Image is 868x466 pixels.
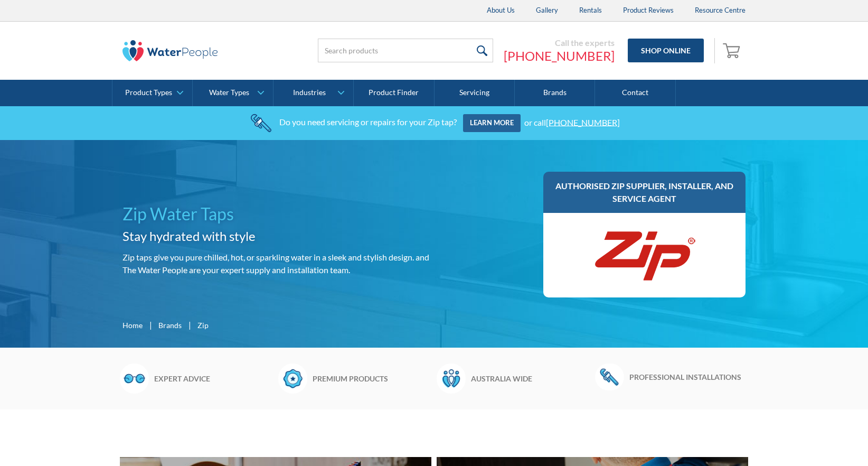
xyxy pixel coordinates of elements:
h3: Authorised Zip supplier, installer, and service agent [554,180,735,205]
h6: Expert advice [154,373,273,384]
a: Brands [158,320,182,331]
img: Waterpeople Symbol [437,364,466,393]
a: Open empty cart [720,38,746,63]
a: Industries [273,80,353,106]
h1: Zip Water Taps [122,201,430,227]
div: | [148,319,153,331]
a: Product Finder [354,80,434,106]
img: shopping cart [723,42,743,59]
a: [PHONE_NUMBER] [504,48,615,64]
a: Product Types [112,80,192,106]
div: Water Types [209,88,249,97]
a: Learn more [463,114,521,132]
h6: Premium products [313,373,431,384]
a: Water Types [193,80,272,106]
h2: Stay hydrated with style [122,227,430,246]
img: Wrench [595,364,624,390]
div: Call the experts [504,38,615,48]
a: Shop Online [628,39,704,62]
div: Product Types [125,88,172,97]
p: Zip taps give you pure chilled, hot, or sparkling water in a sleek and stylish design. and The Wa... [122,251,430,276]
img: Glasses [120,364,149,393]
a: Servicing [435,80,515,106]
div: Industries [293,88,326,97]
h6: Australia wide [471,373,590,384]
img: Badge [278,364,307,393]
a: Brands [515,80,595,106]
input: Search products [318,39,493,62]
h6: Professional installations [629,371,748,383]
a: [PHONE_NUMBER] [546,117,620,127]
img: The Water People [122,40,218,61]
a: Contact [595,80,675,106]
a: Home [122,320,143,331]
img: Zip [592,223,697,287]
div: | [187,319,192,331]
div: Do you need servicing or repairs for your Zip tap? [279,117,457,127]
div: or call [524,117,620,127]
div: Zip [197,320,209,331]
